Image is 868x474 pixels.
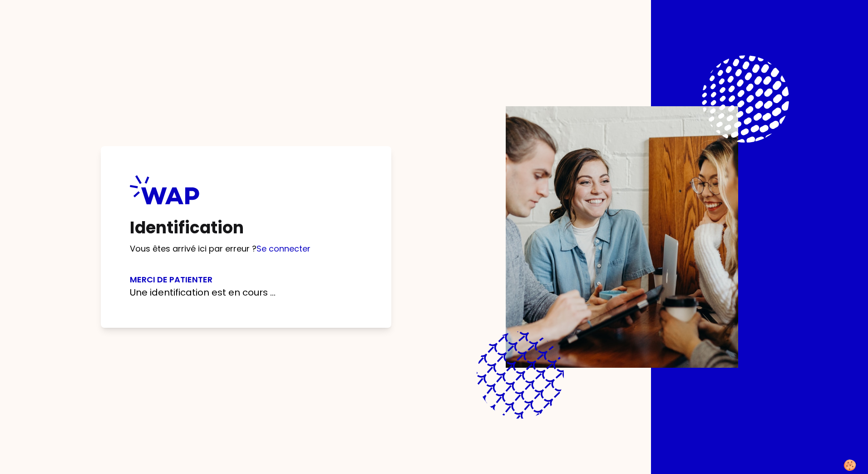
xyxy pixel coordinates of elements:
p: Une identification est en cours ... [130,286,362,299]
a: Se connecter [256,243,311,254]
h3: Merci de patienter [130,273,362,286]
h1: Identification [130,219,362,237]
img: Description [506,106,738,368]
p: Vous êtes arrivé ici par erreur ? [130,242,362,255]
